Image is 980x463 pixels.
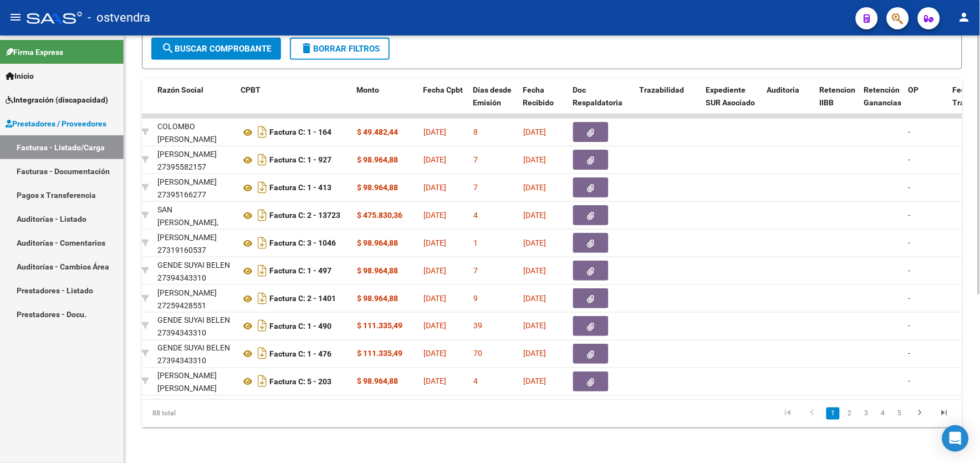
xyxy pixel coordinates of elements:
strong: $ 98.964,88 [357,238,398,247]
span: [DATE] [423,377,446,386]
strong: $ 98.964,88 [357,155,398,164]
span: 70 [473,349,482,358]
div: COLOMBO [PERSON_NAME] [157,120,232,146]
span: - [908,128,911,136]
span: - [908,294,911,303]
span: 39 [473,322,482,330]
li: page 3 [858,404,875,423]
div: 27319160537 [157,231,232,255]
span: Auditoria [767,85,800,94]
strong: Factura C: 1 - 490 [269,322,331,331]
span: [DATE] [423,183,446,192]
span: Días desde Emisión [473,85,512,107]
span: Doc Respaldatoria [573,85,623,107]
span: Retención Ganancias [864,85,902,107]
div: 27395166277 [157,176,232,199]
span: - [908,322,911,330]
div: [PERSON_NAME] [157,231,217,244]
a: 1 [826,408,840,420]
i: Descargar documento [255,373,269,390]
div: 27394343310 [157,314,232,338]
span: [DATE] [423,211,446,220]
div: GENDE SUYAI BELEN [157,342,230,355]
li: page 5 [891,404,908,423]
i: Descargar documento [255,289,269,307]
span: - [908,211,911,220]
div: SAN [PERSON_NAME], [PERSON_NAME], [PERSON_NAME], [PERSON_NAME] [157,203,232,267]
div: 27338341240 [157,120,232,144]
span: Prestadores / Proveedores [6,118,106,130]
strong: $ 49.482,44 [357,128,398,136]
span: - [908,377,911,386]
datatable-header-cell: Auditoria [763,78,815,127]
li: page 4 [875,404,891,423]
datatable-header-cell: Fecha Recibido [519,78,569,127]
a: 4 [876,408,890,420]
strong: $ 98.964,88 [357,294,398,303]
span: [DATE] [423,294,446,303]
span: 7 [473,155,478,164]
span: [DATE] [523,238,546,247]
span: Fecha Cpbt [423,85,463,94]
i: Descargar documento [255,234,269,252]
a: go to last page [934,408,955,420]
div: [PERSON_NAME] [157,176,217,189]
span: - [908,266,911,275]
span: - [908,349,911,358]
mat-icon: person [958,11,971,24]
span: [DATE] [423,128,446,136]
strong: Factura C: 2 - 1401 [269,294,336,303]
span: [DATE] [423,349,446,358]
mat-icon: menu [9,11,22,24]
div: 27259428551 [157,287,232,310]
datatable-header-cell: Fecha Cpbt [419,78,469,127]
div: 27395582157 [157,148,232,171]
span: 1 [473,238,478,247]
button: Buscar Comprobante [151,38,281,60]
div: 27394343310 [157,342,232,365]
strong: Factura C: 3 - 1046 [269,239,336,248]
datatable-header-cell: Retención Ganancias [860,78,904,127]
strong: Factura C: 5 - 203 [269,378,331,386]
span: [DATE] [523,294,546,303]
span: [DATE] [423,266,446,275]
a: go to previous page [802,408,823,420]
button: Borrar Filtros [290,38,390,60]
strong: $ 475.830,36 [357,211,402,220]
datatable-header-cell: Razón Social [153,78,236,127]
strong: $ 98.964,88 [357,266,398,275]
strong: Factura C: 1 - 927 [269,156,331,165]
strong: Factura C: 1 - 413 [269,184,331,192]
span: CPBT [241,85,261,94]
span: OP [908,85,919,94]
strong: Factura C: 1 - 164 [269,128,331,137]
div: 88 total [142,400,304,428]
i: Descargar documento [255,345,269,363]
span: [DATE] [423,155,446,164]
mat-icon: search [161,42,175,55]
strong: $ 111.335,49 [357,322,402,330]
i: Descargar documento [255,206,269,224]
span: Retencion IIBB [820,85,856,107]
span: Borrar Filtros [300,44,380,54]
span: Fecha Recibido [523,85,554,107]
datatable-header-cell: Retencion IIBB [815,78,860,127]
div: 30712227717 [157,203,232,227]
div: [PERSON_NAME] [157,148,217,161]
datatable-header-cell: Trazabilidad [635,78,702,127]
span: Buscar Comprobante [161,44,271,54]
div: [PERSON_NAME] [PERSON_NAME] [157,370,232,395]
span: 7 [473,266,478,275]
strong: $ 98.964,88 [357,183,398,192]
div: Open Intercom Messenger [942,425,969,452]
span: Inicio [6,70,34,82]
datatable-header-cell: Expediente SUR Asociado [702,78,763,127]
span: Firma Express [6,46,63,58]
span: [DATE] [523,211,546,220]
datatable-header-cell: CPBT [236,78,353,127]
span: 4 [473,211,478,220]
span: [DATE] [523,128,546,136]
span: - [908,238,911,247]
span: [DATE] [523,183,546,192]
span: - ostvendra [88,6,150,30]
